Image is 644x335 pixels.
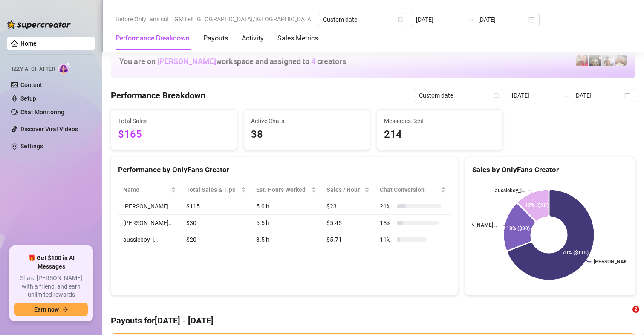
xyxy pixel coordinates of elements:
[14,303,88,316] button: Earn nowarrow-right
[118,231,181,248] td: aussieboy_j…
[20,95,36,102] a: Setup
[495,188,526,194] text: aussieboy_j…
[277,33,318,43] div: Sales Metrics
[494,93,499,98] span: calendar
[174,13,313,26] span: GMT+8 [GEOGRAPHIC_DATA]/[GEOGRAPHIC_DATA]
[512,91,560,100] input: Start date
[380,218,393,228] span: 15 %
[615,55,627,66] img: Aussieboy_jfree
[62,306,68,312] span: arrow-right
[380,235,393,244] span: 11 %
[251,215,321,231] td: 5.5 h
[20,109,64,116] a: Chat Monitoring
[321,182,375,198] th: Sales / Hour
[384,127,496,143] span: 214
[594,259,637,265] text: [PERSON_NAME]…
[380,185,439,194] span: Chat Conversion
[468,16,475,23] span: swap-right
[20,40,37,47] a: Home
[615,306,635,326] iframe: Intercom live chat
[321,215,375,231] td: $5.45
[384,116,496,126] span: Messages Sent
[251,198,321,215] td: 5.0 h
[20,81,42,88] a: Content
[454,222,497,228] text: [PERSON_NAME]…
[326,185,363,194] span: Sales / Hour
[251,231,321,248] td: 3.5 h
[14,274,88,299] span: Share [PERSON_NAME] with a friend, and earn unlimited rewards
[111,90,205,101] h4: Performance Breakdown
[116,33,190,43] div: Performance Breakdown
[632,306,639,313] span: 2
[321,198,375,215] td: $23
[181,231,251,248] td: $20
[311,57,315,66] span: 4
[123,185,169,194] span: Name
[181,182,251,198] th: Total Sales & Tips
[181,198,251,215] td: $115
[14,254,88,271] span: 🎁 Get $100 in AI Messages
[186,185,239,194] span: Total Sales & Tips
[58,62,72,74] img: AI Chatter
[157,57,216,66] span: [PERSON_NAME]
[416,15,465,24] input: Start date
[20,126,78,133] a: Discover Viral Videos
[119,57,346,66] h1: You are on workspace and assigned to creators
[602,55,614,66] img: aussieboy_j
[321,231,375,248] td: $5.71
[251,116,363,126] span: Active Chats
[118,198,181,215] td: [PERSON_NAME]…
[118,116,230,126] span: Total Sales
[398,17,403,22] span: calendar
[118,215,181,231] td: [PERSON_NAME]…
[116,13,169,26] span: Before OnlyFans cut
[118,182,181,198] th: Name
[375,182,451,198] th: Chat Conversion
[20,143,43,150] a: Settings
[589,55,601,66] img: Tony
[419,89,498,102] span: Custom date
[564,92,571,99] span: swap-right
[576,55,588,66] img: Vanessa
[323,13,402,26] span: Custom date
[380,202,393,211] span: 21 %
[574,91,623,100] input: End date
[34,306,59,313] span: Earn now
[251,127,363,143] span: 38
[472,164,628,176] div: Sales by OnlyFans Creator
[478,15,527,24] input: End date
[564,92,571,99] span: to
[12,65,55,73] span: Izzy AI Chatter
[203,33,228,43] div: Payouts
[118,164,451,176] div: Performance by OnlyFans Creator
[7,20,71,29] img: logo-BBDzfeDw.svg
[111,315,635,326] h4: Payouts for [DATE] - [DATE]
[468,16,475,23] span: to
[242,33,264,43] div: Activity
[118,127,230,143] span: $165
[256,185,309,194] div: Est. Hours Worked
[181,215,251,231] td: $30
